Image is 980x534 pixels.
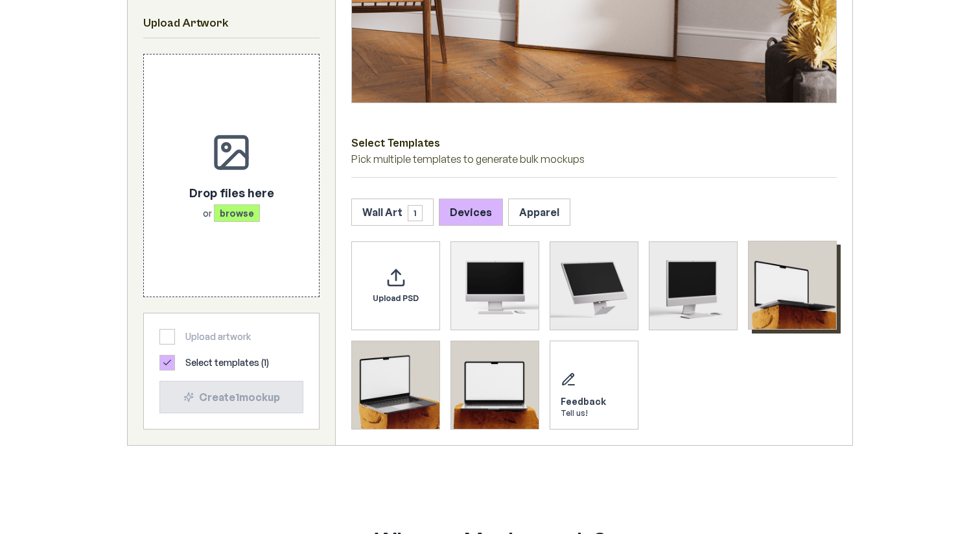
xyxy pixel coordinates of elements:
[748,241,837,330] div: Select template MacBook Mockup 1
[214,204,260,221] span: browse
[351,151,837,167] p: Pick multiple templates to generate bulk mockups
[351,341,440,430] div: Select template MacBook Mockup 2
[159,381,303,413] button: Create1mockup
[351,134,837,151] h3: Select Templates
[373,293,419,304] span: Upload PSD
[550,341,638,430] div: Send feedback
[351,241,440,330] div: Upload custom PSD template
[170,389,292,405] div: Create 1 mockup
[561,408,606,419] div: Tell us!
[749,241,836,329] img: MacBook Mockup 1
[550,241,638,330] div: Select template iMac Mockup 2
[649,242,737,330] img: iMac Mockup 3
[185,330,251,343] span: Upload artwork
[351,199,434,226] button: Wall Art1
[189,206,274,219] p: or
[451,242,539,330] img: iMac Mockup 1
[143,14,320,32] h2: Upload Artwork
[649,241,738,330] div: Select template iMac Mockup 3
[352,341,439,429] img: MacBook Mockup 2
[185,356,269,369] span: Select templates ( 1 )
[439,199,503,226] button: Devices
[450,341,539,430] div: Select template MacBook Mockup 3
[561,395,606,408] div: Feedback
[508,199,570,226] button: Apparel
[550,242,638,330] img: iMac Mockup 2
[408,205,423,221] span: 1
[451,341,539,429] img: MacBook Mockup 3
[189,183,274,201] p: Drop files here
[450,241,539,330] div: Select template iMac Mockup 1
